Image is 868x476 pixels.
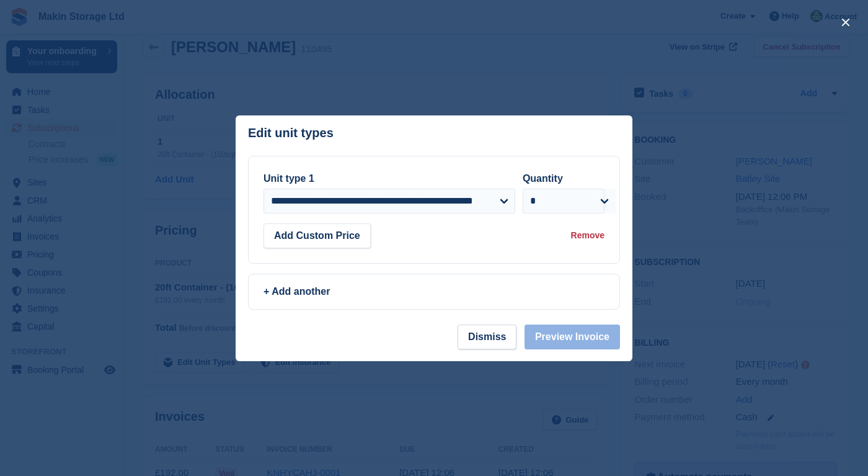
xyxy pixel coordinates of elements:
[263,284,604,299] div: + Add another
[571,229,604,242] div: Remove
[458,325,516,349] button: Dismiss
[836,12,856,32] button: close
[523,173,563,184] label: Quantity
[248,274,620,310] a: + Add another
[263,173,314,184] label: Unit type 1
[263,223,371,248] button: Add Custom Price
[248,126,334,140] p: Edit unit types
[525,325,620,349] button: Preview Invoice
